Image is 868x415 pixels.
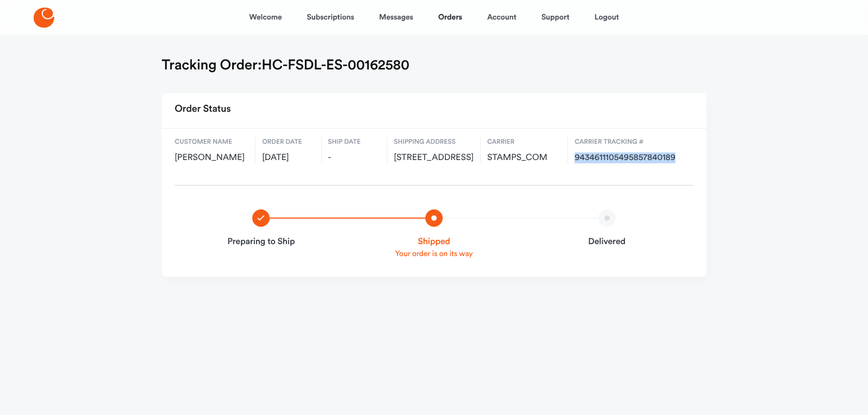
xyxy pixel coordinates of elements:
[394,152,474,163] span: [STREET_ADDRESS]
[188,235,335,248] strong: Preparing to Ship
[361,248,508,259] p: Your order is on its way
[328,152,380,163] span: -
[175,100,231,119] h2: Order Status
[328,137,380,147] span: Ship date
[487,137,561,147] span: Carrier
[541,4,570,30] a: Support
[307,4,354,30] a: Subscriptions
[162,56,410,74] h1: Tracking Order: HC-FSDL-ES-00162580
[262,152,314,163] span: [DATE]
[487,152,561,163] span: STAMPS_COM
[575,137,687,147] span: Carrier Tracking #
[379,4,413,30] a: Messages
[249,4,282,30] a: Welcome
[575,152,687,163] span: 9434611105495857840189
[361,235,508,248] strong: Shipped
[487,4,516,30] a: Account
[175,137,248,147] span: Customer name
[533,235,680,248] strong: Delivered
[595,4,619,30] a: Logout
[175,152,248,163] span: [PERSON_NAME]
[262,137,314,147] span: Order date
[394,137,474,147] span: Shipping address
[438,4,462,30] a: Orders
